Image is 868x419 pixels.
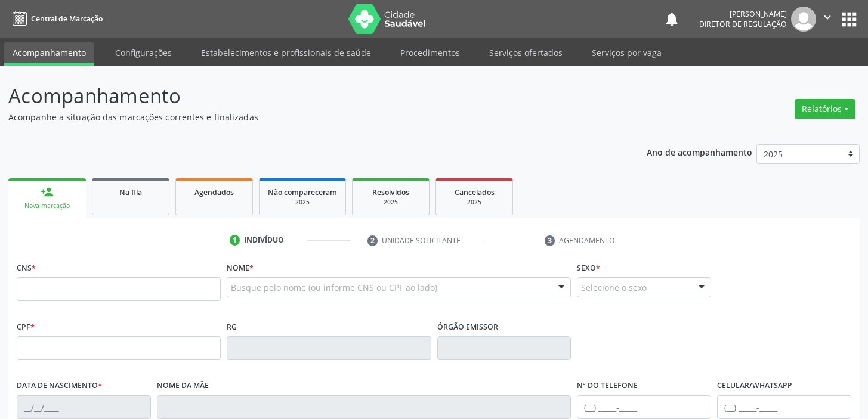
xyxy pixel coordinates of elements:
button: notifications [663,11,680,27]
input: (__) _____-_____ [717,395,851,419]
button: Relatórios [795,99,855,119]
p: Acompanhe a situação das marcações correntes e finalizadas [8,111,604,123]
label: Celular/WhatsApp [717,377,792,395]
div: Indivíduo [244,235,284,246]
label: Nome da mãe [157,377,209,395]
span: Selecione o sexo [581,281,647,294]
button: apps [839,9,860,30]
span: Resolvidos [372,187,409,197]
label: Nº do Telefone [577,377,638,395]
a: Serviços ofertados [481,42,571,63]
div: 2025 [361,198,421,207]
p: Acompanhamento [8,81,604,111]
div: [PERSON_NAME] [699,9,787,19]
div: person_add [41,185,54,198]
span: Agendados [194,187,234,197]
p: Ano de acompanhamento [647,144,752,159]
a: Central de Marcação [8,9,103,29]
span: Diretor de regulação [699,19,787,29]
a: Procedimentos [392,42,468,63]
input: (__) _____-_____ [577,395,711,419]
span: Central de Marcação [31,14,103,24]
span: Busque pelo nome (ou informe CNS ou CPF ao lado) [231,281,437,294]
a: Estabelecimentos e profissionais de saúde [193,42,379,63]
a: Acompanhamento [4,42,94,66]
label: Data de nascimento [17,377,102,395]
div: Nova marcação [17,201,78,210]
i:  [821,11,834,24]
img: img [791,7,816,32]
input: __/__/____ [17,395,151,419]
div: 2025 [268,198,337,207]
a: Serviços por vaga [583,42,670,63]
span: Cancelados [455,187,495,197]
label: Sexo [577,259,600,277]
span: Na fila [119,187,142,197]
label: CNS [17,259,36,277]
label: Órgão emissor [437,318,498,336]
label: CPF [17,318,35,336]
button:  [816,7,839,32]
div: 1 [230,235,240,246]
label: Nome [227,259,254,277]
div: 2025 [444,198,504,207]
a: Configurações [107,42,180,63]
span: Não compareceram [268,187,337,197]
label: RG [227,318,237,336]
